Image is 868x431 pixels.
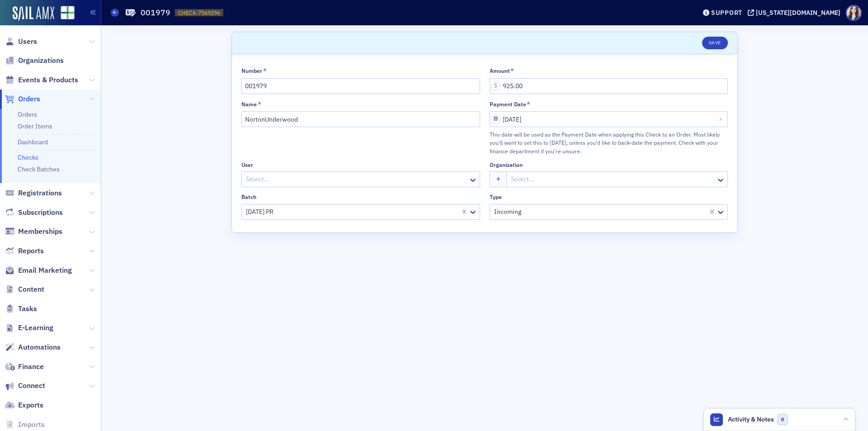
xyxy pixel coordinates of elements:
[846,5,862,21] span: Profile
[241,101,257,108] div: Name
[18,284,44,294] span: Content
[18,75,78,85] span: Events & Products
[5,362,44,372] a: Finance
[490,101,526,108] div: Payment Date
[728,415,774,424] span: Activity & Notes
[748,9,844,16] button: [US_STATE][DOMAIN_NAME]
[5,227,62,237] a: Memberships
[711,9,742,17] div: Support
[18,381,45,391] span: Connect
[5,208,63,218] a: Subscriptions
[18,342,61,352] span: Automations
[5,94,40,104] a: Orders
[18,400,43,410] span: Exports
[18,94,40,104] span: Orders
[18,188,62,198] span: Registrations
[18,362,44,372] span: Finance
[5,246,44,256] a: Reports
[5,188,62,198] a: Registrations
[5,265,72,275] a: Email Marketing
[5,342,61,352] a: Automations
[18,110,37,118] a: Orders
[18,153,38,161] a: Checks
[490,130,728,155] div: This date will be used as the Payment Date when applying this Check to an Order. Most likely you'...
[18,323,53,333] span: E-Learning
[527,100,530,109] abbr: This field is required
[5,304,37,314] a: Tasks
[5,400,43,410] a: Exports
[18,56,64,66] span: Organizations
[490,161,523,168] div: Organization
[18,265,72,275] span: Email Marketing
[241,67,262,74] div: Number
[258,100,261,109] abbr: This field is required
[5,381,45,391] a: Connect
[241,161,253,168] div: User
[777,414,788,425] span: 0
[241,194,256,200] div: Batch
[5,284,44,294] a: Content
[18,420,45,430] span: Imports
[5,420,45,430] a: Imports
[18,37,37,47] span: Users
[263,67,267,75] abbr: This field is required
[5,56,64,66] a: Organizations
[18,227,62,237] span: Memberships
[5,37,37,47] a: Users
[490,111,728,127] input: MM/DD/YYYY
[178,9,220,17] span: CHECK-7569296
[18,165,60,173] a: Check Batches
[716,111,728,127] button: Close
[18,208,63,218] span: Subscriptions
[141,7,170,18] h1: 001979
[756,9,840,17] div: [US_STATE][DOMAIN_NAME]
[18,122,52,130] a: Order Items
[18,246,44,256] span: Reports
[490,194,502,200] div: Type
[18,304,37,314] span: Tasks
[5,323,53,333] a: E-Learning
[54,6,75,21] a: View Homepage
[61,6,75,20] img: SailAMX
[490,67,510,74] div: Amount
[5,75,78,85] a: Events & Products
[702,37,728,49] button: Save
[13,6,54,21] img: SailAMX
[18,138,48,146] a: Dashboard
[510,67,514,75] abbr: This field is required
[490,78,728,94] input: 0.00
